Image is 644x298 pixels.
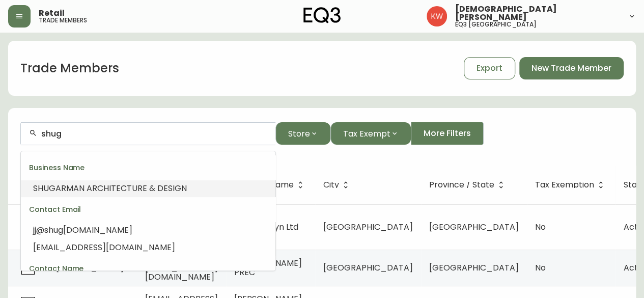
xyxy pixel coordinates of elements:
h5: trade members [39,17,87,23]
h5: eq3 [GEOGRAPHIC_DATA] [455,21,537,28]
button: Export [464,57,515,79]
span: shug [44,224,63,236]
span: [DEMOGRAPHIC_DATA][PERSON_NAME] [455,5,620,21]
span: City [323,180,352,189]
span: [DOMAIN_NAME] [63,224,132,236]
input: Search [41,129,267,139]
span: Store [288,127,310,140]
span: [EMAIL_ADDRESS][DOMAIN_NAME] [33,241,175,253]
button: More Filters [411,122,484,145]
img: f33162b67396b0982c40ce2a87247151 [427,6,447,26]
div: Business Name [21,155,275,180]
span: More Filters [424,128,471,139]
span: [GEOGRAPHIC_DATA] [429,262,519,274]
span: New Trade Member [531,63,611,74]
span: Province / State [429,180,508,189]
span: Tax Exempt [343,127,390,140]
div: Contact Email [21,197,275,222]
span: SHUG [33,182,55,194]
div: Contact Name [21,256,275,281]
span: City [323,182,339,188]
span: No [535,262,546,274]
span: No [535,221,546,233]
img: logo [303,7,341,23]
span: Export [477,63,502,74]
span: ARMAN ARCHITECTURE & DESIGN [55,182,187,194]
span: jj@ [33,224,44,236]
button: Tax Exempt [330,122,411,145]
h1: Trade Members [20,60,119,77]
span: [GEOGRAPHIC_DATA] [323,221,413,233]
button: Store [275,122,330,145]
button: New Trade Member [519,57,624,79]
span: [GEOGRAPHIC_DATA] [323,262,413,274]
span: Tax Exemption [535,180,607,189]
span: Province / State [429,182,494,188]
span: [GEOGRAPHIC_DATA] [429,221,519,233]
span: Tax Exemption [535,182,594,188]
span: Retail [39,9,65,17]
